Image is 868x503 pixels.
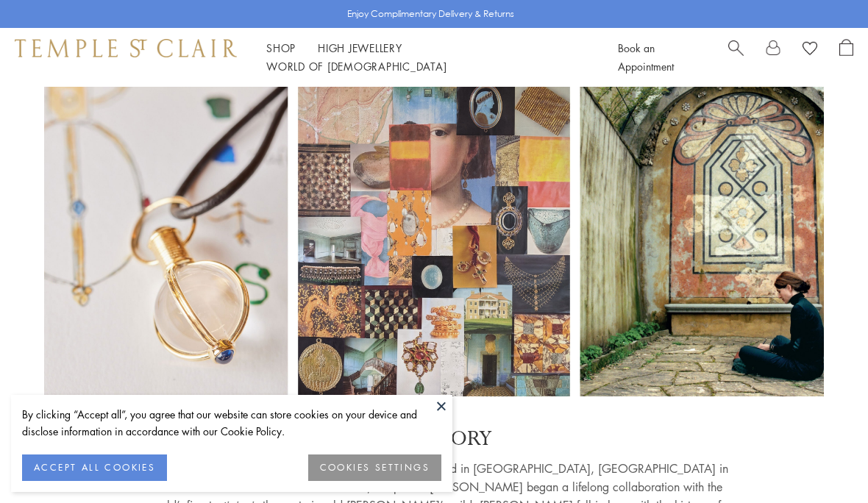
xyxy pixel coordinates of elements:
a: Open Shopping Bag [839,39,853,76]
p: Enjoy Complimentary Delivery & Returns [347,7,514,21]
div: By clicking “Accept all”, you agree that our website can store cookies on your device and disclos... [22,406,441,440]
a: View Wishlist [803,39,817,61]
a: Book an Appointment [618,40,674,74]
a: World of [DEMOGRAPHIC_DATA]World of [DEMOGRAPHIC_DATA] [266,59,447,74]
a: Search [728,39,744,76]
nav: Main navigation [266,39,585,76]
a: ShopShop [266,40,296,55]
img: Temple St. Clair [15,39,237,57]
a: High JewelleryHigh Jewellery [318,40,402,55]
button: COOKIES SETTINGS [308,454,441,481]
iframe: Gorgias live chat messenger [794,434,853,488]
button: ACCEPT ALL COOKIES [22,454,167,481]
